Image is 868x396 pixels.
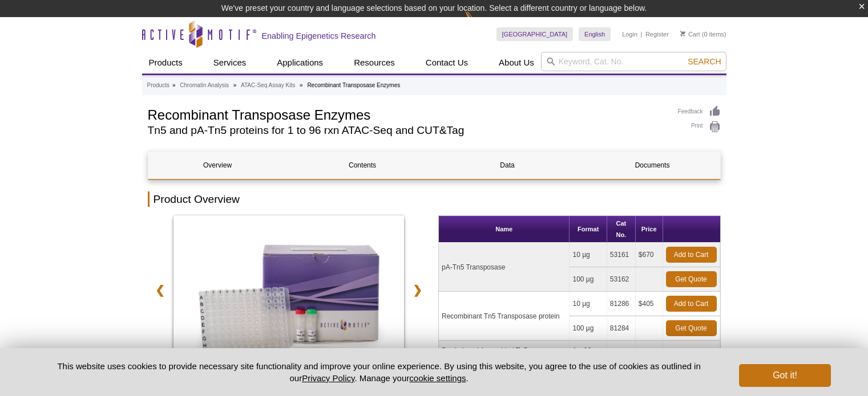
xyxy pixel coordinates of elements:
[465,9,495,35] img: Change Here
[148,105,667,123] h1: Recombinant Transposase Enzymes
[739,364,830,387] button: Got it!
[570,243,607,267] td: 10 µg
[293,152,432,179] a: Contents
[180,80,229,91] a: Chromatin Analysis
[270,52,330,74] a: Applications
[570,341,607,372] td: 1 x 96 rxns
[641,27,643,41] li: |
[148,191,721,207] h2: Product Overview
[636,243,663,267] td: $670
[607,216,636,243] th: Cat No.
[570,267,607,292] td: 100 µg
[419,52,475,74] a: Contact Us
[439,292,570,341] td: Recombinant Tn5 Transposase protein
[688,57,721,66] span: Search
[439,216,570,243] th: Name
[148,125,667,136] h2: Tn5 and pA-Tn5 proteins for 1 to 96 rxn ATAC-Seq and CUT&Tag
[607,316,636,341] td: 81284
[583,152,722,179] a: Documents
[570,216,607,243] th: Format
[173,215,405,369] img: Pre-indexed Assembled Tn5 Transposomes
[405,277,430,303] a: ❯
[492,52,541,74] a: About Us
[636,292,663,316] td: $405
[636,341,663,372] td: $1,385
[302,373,354,383] a: Privacy Policy
[439,243,570,292] td: pA-Tn5 Transposase
[307,82,400,88] li: Recombinant Transposase Enzymes
[142,52,189,74] a: Products
[207,52,253,74] a: Services
[148,152,287,179] a: Overview
[173,215,405,373] a: ATAC-Seq Kit
[678,121,721,133] a: Print
[579,27,611,41] a: English
[607,292,636,316] td: 81286
[147,80,169,91] a: Products
[262,31,376,41] h2: Enabling Epigenetics Research
[409,373,466,383] button: cookie settings
[678,105,721,118] a: Feedback
[666,296,717,312] a: Add to Cart
[439,341,570,372] td: Pre-indexed Assembled Tn5 Transposomes
[496,27,574,41] a: [GEOGRAPHIC_DATA]
[666,271,717,287] a: Get Quote
[666,247,717,263] a: Add to Cart
[666,320,717,336] a: Get Quote
[636,216,663,243] th: Price
[241,80,295,91] a: ATAC-Seq Assay Kits
[233,82,237,88] li: »
[570,316,607,341] td: 100 µg
[622,30,637,38] a: Login
[347,52,402,74] a: Resources
[684,56,724,67] button: Search
[148,277,172,303] a: ❮
[607,341,636,372] td: 53152
[607,267,636,292] td: 53162
[172,82,176,88] li: »
[300,82,303,88] li: »
[607,243,636,267] td: 53161
[680,31,685,36] img: Your Cart
[38,360,721,384] p: This website uses cookies to provide necessary site functionality and improve your online experie...
[438,152,577,179] a: Data
[645,30,669,38] a: Register
[570,292,607,316] td: 10 µg
[680,30,700,38] a: Cart
[680,27,726,41] li: (0 items)
[541,52,726,71] input: Keyword, Cat. No.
